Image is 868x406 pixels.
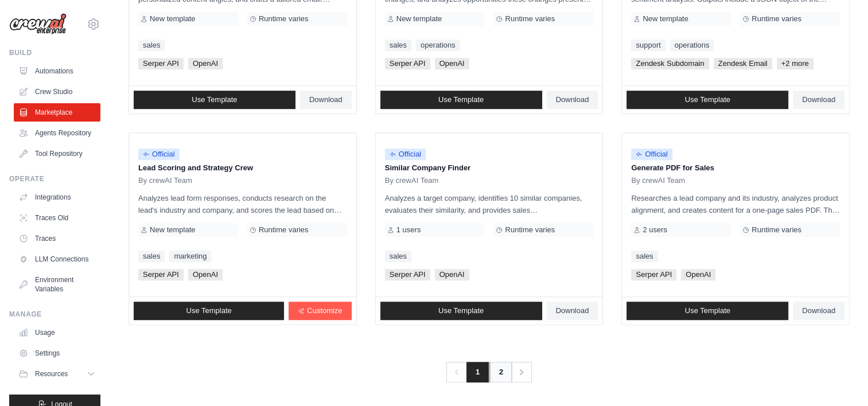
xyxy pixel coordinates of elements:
[802,306,835,315] span: Download
[385,192,594,216] p: Analyzes a target company, identifies 10 similar companies, evaluates their similarity, and provi...
[14,83,100,101] a: Crew Studio
[9,13,67,35] img: Logo
[35,369,68,378] span: Resources
[14,103,100,122] a: Marketplace
[631,176,685,185] span: By crewAI Team
[192,95,237,104] span: Use Template
[9,174,100,184] div: Operate
[631,192,840,216] p: Researches a lead company and its industry, analyzes product alignment, and creates content for a...
[752,225,801,235] span: Runtime varies
[556,95,589,104] span: Download
[626,91,788,109] a: Use Template
[138,149,180,160] span: Official
[685,95,730,104] span: Use Template
[380,91,542,109] a: Use Template
[547,302,598,320] a: Download
[714,58,772,69] span: Zendesk Email
[385,251,411,262] a: sales
[138,58,184,69] span: Serper API
[150,225,195,235] span: New template
[14,271,100,298] a: Environment Variables
[138,269,184,280] span: Serper API
[505,14,555,24] span: Runtime varies
[670,40,714,51] a: operations
[188,58,223,69] span: OpenAI
[385,149,426,160] span: Official
[138,176,192,185] span: By crewAI Team
[138,162,347,174] p: Lead Scoring and Strategy Crew
[259,14,309,24] span: Runtime varies
[14,229,100,248] a: Traces
[802,95,835,104] span: Download
[138,192,347,216] p: Analyzes lead form responses, conducts research on the lead's industry and company, and scores th...
[309,95,342,104] span: Download
[138,40,165,51] a: sales
[385,58,430,69] span: Serper API
[631,251,657,262] a: sales
[643,14,688,24] span: New template
[14,62,100,80] a: Automations
[14,145,100,163] a: Tool Repository
[134,91,295,109] a: Use Template
[14,250,100,268] a: LLM Connections
[169,251,211,262] a: marketing
[14,323,100,342] a: Usage
[300,91,352,109] a: Download
[14,188,100,206] a: Integrations
[631,269,676,280] span: Serper API
[681,269,715,280] span: OpenAI
[150,14,195,24] span: New template
[631,58,709,69] span: Zendesk Subdomain
[438,95,484,104] span: Use Template
[138,251,165,262] a: sales
[626,302,788,320] a: Use Template
[416,40,460,51] a: operations
[289,302,351,320] a: Customize
[489,362,512,382] a: 2
[435,58,469,69] span: OpenAI
[505,225,555,235] span: Runtime varies
[188,269,223,280] span: OpenAI
[259,225,309,235] span: Runtime varies
[435,269,469,280] span: OpenAI
[14,124,100,142] a: Agents Repository
[631,162,840,174] p: Generate PDF for Sales
[385,269,430,280] span: Serper API
[556,306,589,315] span: Download
[793,302,844,320] a: Download
[14,209,100,227] a: Traces Old
[752,14,801,24] span: Runtime varies
[793,91,844,109] a: Download
[643,225,667,235] span: 2 users
[14,344,100,362] a: Settings
[9,48,100,57] div: Build
[631,40,665,51] a: support
[380,302,542,320] a: Use Template
[396,225,421,235] span: 1 users
[466,362,489,382] span: 1
[385,162,594,174] p: Similar Company Finder
[777,58,813,69] span: +2 more
[9,310,100,319] div: Manage
[307,306,342,315] span: Customize
[547,91,598,109] a: Download
[438,306,484,315] span: Use Template
[134,302,284,320] a: Use Template
[446,362,532,382] nav: Pagination
[186,306,231,315] span: Use Template
[396,14,442,24] span: New template
[385,40,411,51] a: sales
[631,149,672,160] span: Official
[14,365,100,383] button: Resources
[685,306,730,315] span: Use Template
[385,176,439,185] span: By crewAI Team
